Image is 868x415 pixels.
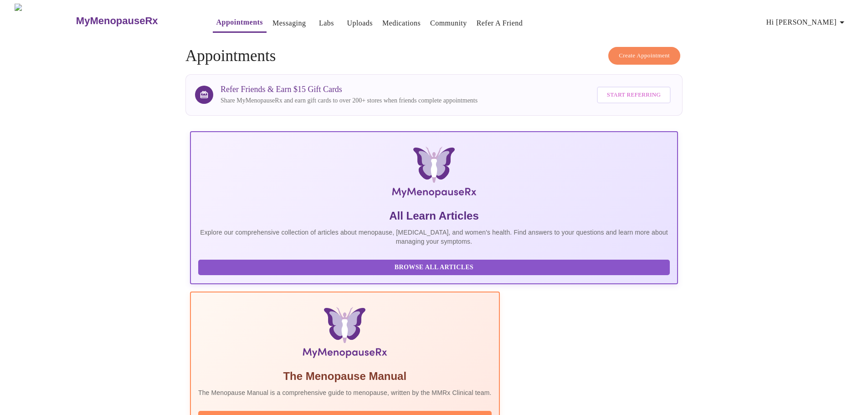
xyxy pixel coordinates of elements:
span: Browse All Articles [207,262,661,273]
a: Browse All Articles [198,263,672,271]
a: Messaging [272,17,306,30]
button: Medications [379,14,424,32]
p: The Menopause Manual is a comprehensive guide to menopause, written by the MMRx Clinical team. [198,388,492,397]
h5: The Menopause Manual [198,369,492,384]
a: Medications [382,17,421,30]
a: Appointments [216,16,263,29]
img: MyMenopauseRx Logo [272,147,596,201]
button: Labs [312,14,341,32]
span: Create Appointment [619,51,670,61]
button: Browse All Articles [198,260,670,276]
h5: All Learn Articles [198,209,670,223]
p: Explore our comprehensive collection of articles about menopause, [MEDICAL_DATA], and women's hea... [198,228,670,246]
img: Menopause Manual [245,307,445,362]
button: Uploads [343,14,376,32]
a: Refer a Friend [477,17,523,30]
button: Start Referring [597,87,671,103]
img: MyMenopauseRx Logo [15,4,75,38]
a: Labs [319,17,334,30]
a: MyMenopauseRx [75,5,194,37]
p: Share MyMenopauseRx and earn gift cards to over 200+ stores when friends complete appointments [221,96,478,105]
span: Start Referring [607,90,661,100]
button: Hi [PERSON_NAME] [763,13,851,31]
button: Appointments [213,13,267,33]
h3: MyMenopauseRx [76,15,158,27]
h3: Refer Friends & Earn $15 Gift Cards [221,85,478,94]
button: Messaging [269,14,309,32]
h4: Appointments [185,47,683,65]
a: Uploads [347,17,373,30]
button: Community [426,14,471,32]
a: Start Referring [595,82,673,108]
span: Hi [PERSON_NAME] [766,16,847,29]
button: Refer a Friend [473,14,527,32]
a: Community [430,17,467,30]
button: Create Appointment [608,47,680,65]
